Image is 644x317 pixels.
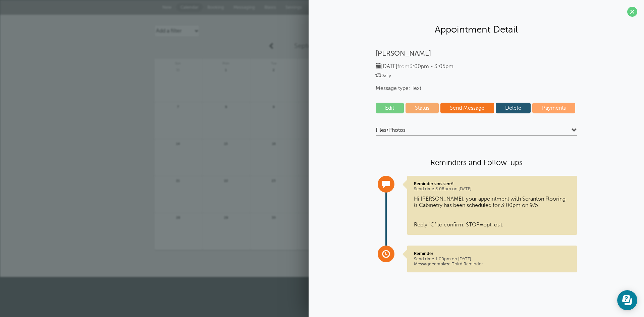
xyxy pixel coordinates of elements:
span: Settings [285,5,302,10]
span: 7 [175,104,181,109]
p: 1:00pm on [DATE] Third Reminder [414,251,570,267]
span: Calendar [180,5,199,10]
span: Wed [298,59,345,65]
span: 2 [271,67,277,72]
span: 8 [223,104,229,109]
span: 9 [271,104,277,109]
a: Edit [376,103,404,113]
span: from [397,63,410,69]
span: 14 [175,141,181,146]
span: September [294,42,328,50]
span: 15 [223,141,229,146]
span: Send time: [414,257,435,261]
span: Blasts [264,5,276,10]
span: Messaging [233,5,255,10]
span: 1 [223,67,229,72]
span: Send time: [414,187,435,191]
a: Payments [532,103,575,113]
span: [DATE] 3:00pm - 3:05pm [376,63,453,69]
h4: Reminders and Follow-ups [376,158,577,167]
span: 29 [223,215,229,220]
a: September 2025 [279,39,365,53]
span: Message template: [414,262,452,266]
p: 3:08pm on [DATE] [414,181,570,192]
span: 16 [271,141,277,146]
strong: Reminder sms sent! [414,181,453,186]
h2: Appointment Detail [315,23,637,35]
span: Daily [376,72,577,78]
span: Files/Photos [376,127,406,134]
span: Message type: Text [376,85,577,92]
span: Sun [154,59,202,65]
span: 28 [175,215,181,220]
a: Send Message [440,103,494,113]
span: Mon [202,59,250,65]
strong: Reminder [414,251,433,256]
span: New [162,5,172,10]
span: Booking [207,5,224,10]
p: [PERSON_NAME] [376,49,577,58]
span: 22 [223,178,229,183]
span: 30 [271,215,277,220]
span: 21 [175,178,181,183]
p: Hi [PERSON_NAME], your appointment with Scranton Flooring & Cabinetry has been scheduled for 3:00... [414,196,570,228]
iframe: Resource center [617,290,637,310]
span: Tue [250,59,298,65]
a: Status [406,103,439,113]
span: 23 [271,178,277,183]
span: 31 [175,67,181,72]
a: Delete [496,103,531,113]
a: Calendar [176,3,203,12]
